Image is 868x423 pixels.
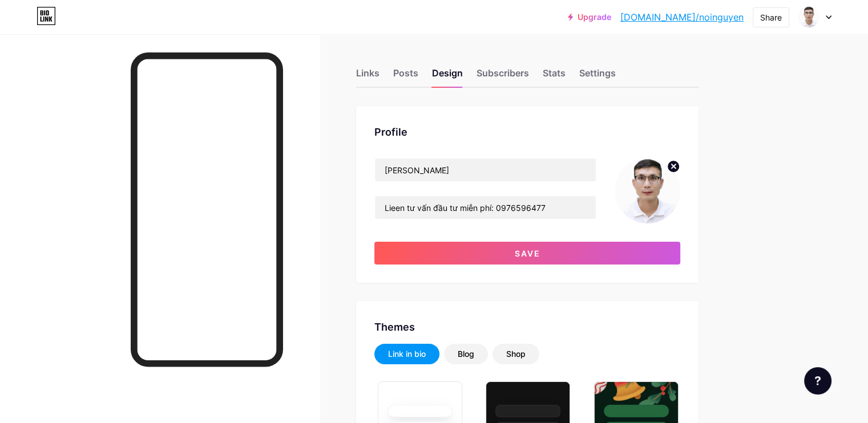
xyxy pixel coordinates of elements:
input: Name [375,158,596,181]
a: [DOMAIN_NAME]/noinguyen [620,10,744,24]
div: Links [356,66,380,87]
div: Link in bio [388,348,426,360]
a: Upgrade [568,13,611,22]
div: Stats [543,66,566,87]
div: Blog [458,348,474,360]
div: Themes [374,319,680,335]
div: Settings [579,66,616,87]
div: Share [760,11,782,23]
img: noinguyen [615,158,680,223]
button: Save [374,242,680,265]
div: Shop [506,348,526,360]
span: Save [515,249,540,258]
div: Design [432,66,463,87]
div: Subscribers [477,66,529,87]
img: noinguyen [798,6,819,28]
div: Profile [374,124,680,140]
input: Bio [375,196,596,219]
div: Posts [393,66,418,87]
